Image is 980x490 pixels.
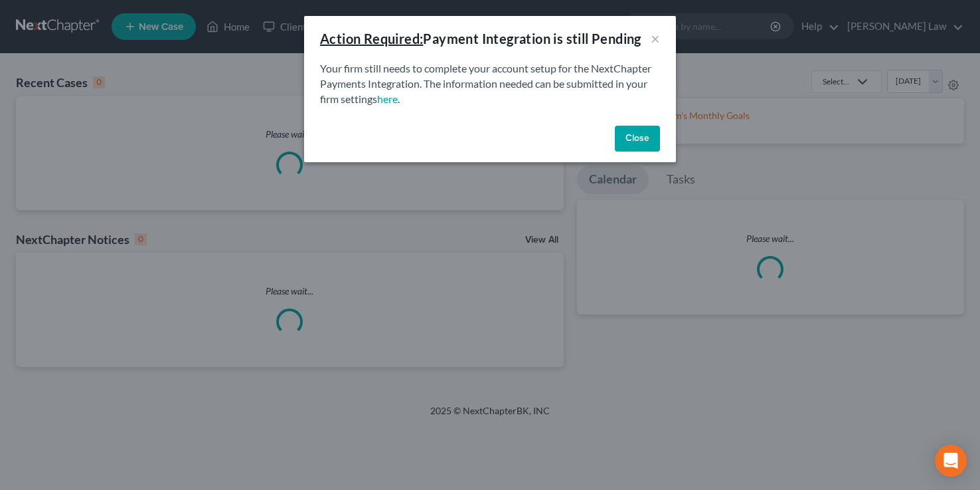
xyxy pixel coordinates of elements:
[320,31,423,47] u: Action Required:
[651,31,660,47] button: ×
[320,29,641,48] div: Payment Integration is still Pending
[377,92,398,105] a: here
[935,445,967,477] div: Open Intercom Messenger
[320,61,660,107] p: Your firm still needs to complete your account setup for the NextChapter Payments Integration. Th...
[615,126,660,152] button: Close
